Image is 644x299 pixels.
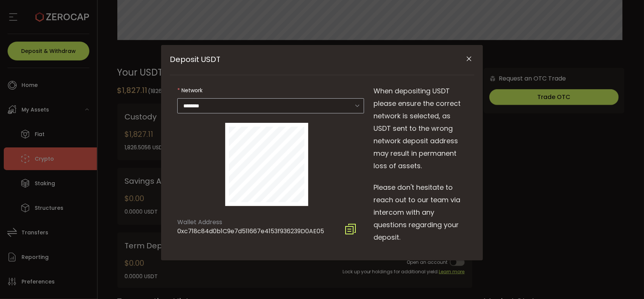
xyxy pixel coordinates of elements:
[177,227,324,236] div: 0xc718c84d0b1C9e7d511667e4153f936239D0AE05
[606,263,644,299] iframe: Chat Widget
[177,83,364,98] label: Network
[170,54,220,65] span: Deposit USDT
[462,53,475,66] button: Close
[373,181,465,243] span: Please don't hesitate to reach out to our team via intercom with any questions regarding your dep...
[373,85,465,172] span: When depositing USDT please ensure the correct network is selected, as USDT sent to the wrong net...
[161,45,483,260] div: Deposit USDT
[177,218,324,227] div: Wallet Address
